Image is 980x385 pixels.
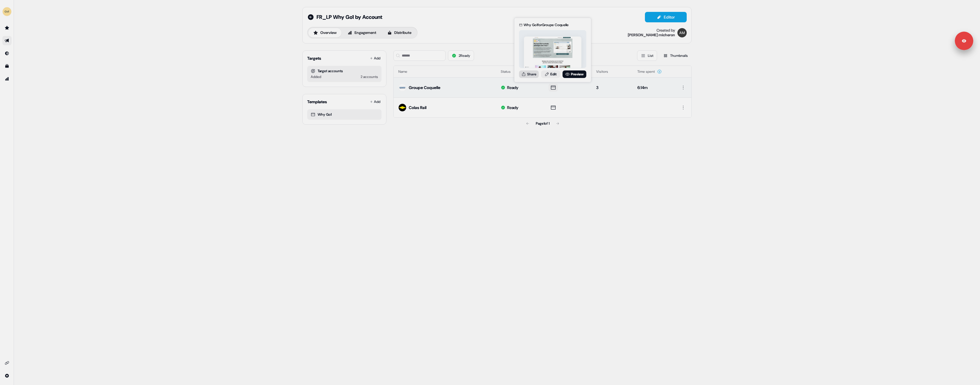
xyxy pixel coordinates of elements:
div: 3 [596,85,628,90]
div: Added [311,74,321,80]
a: Go to attribution [2,74,12,83]
a: Go to outbound experience [2,36,12,45]
div: Templates [307,99,327,105]
a: Go to Inbound [2,49,12,58]
a: Go to integrations [2,358,12,368]
button: Status [501,66,518,77]
button: Distribute [382,28,416,37]
button: Visitors [596,66,615,77]
button: Share [519,70,539,78]
a: Go to integrations [2,371,12,380]
button: Add [369,54,381,62]
button: Time spent [637,66,662,77]
button: Thumbnails [659,50,692,61]
a: Preview [563,70,586,78]
div: [PERSON_NAME] micheron [628,33,675,37]
div: Ready [507,85,518,90]
img: asset preview [524,37,581,69]
button: List [637,50,657,61]
button: Editor [645,12,687,22]
div: Targets [307,55,321,61]
button: Engagement [343,28,381,37]
div: 2 accounts [361,74,378,80]
div: Why Go1 for Groupe Coquelle [524,22,569,28]
button: 2Ready [448,50,474,61]
img: alexandre [677,28,687,37]
button: Overview [308,28,341,37]
a: Go to prospects [2,23,12,32]
div: Groupe Coquelle [409,85,440,90]
a: Edit [541,70,560,78]
div: Ready [507,105,518,110]
a: Go to templates [2,61,12,71]
span: FR_LP Why Go1 by Account [317,14,382,21]
div: Target accounts [311,68,378,74]
a: Editor [645,15,687,21]
button: Add [369,98,381,106]
div: Why Go1 [311,112,378,117]
div: Page 1 of 1 [536,121,549,126]
button: Name [398,66,414,77]
div: Created by [657,28,675,33]
div: Colas Rail [409,105,426,110]
div: 6:14m [637,85,668,90]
